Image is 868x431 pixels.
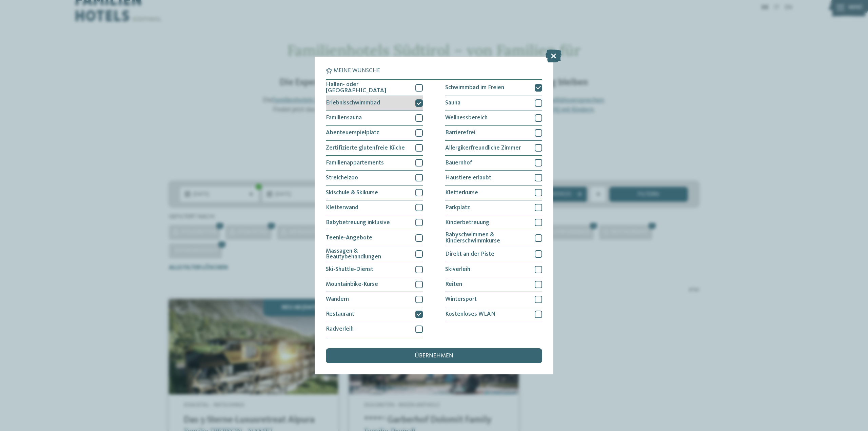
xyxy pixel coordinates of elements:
span: Massagen & Beautybehandlungen [326,248,410,260]
span: Allergikerfreundliche Zimmer [445,145,521,151]
span: Kletterkurse [445,190,478,196]
span: Meine Wünsche [334,68,380,74]
span: Familienappartements [326,160,384,166]
span: Zertifizierte glutenfreie Küche [326,145,405,151]
span: Kinderbetreuung [445,220,489,226]
span: Skiverleih [445,267,470,273]
span: Kostenloses WLAN [445,311,496,317]
span: Reiten [445,281,462,288]
span: Ski-Shuttle-Dienst [326,267,373,273]
span: übernehmen [415,353,453,359]
span: Streichelzoo [326,175,358,181]
span: Kletterwand [326,205,358,211]
span: Abenteuerspielplatz [326,130,379,136]
span: Wellnessbereich [445,115,488,121]
span: Teenie-Angebote [326,235,372,241]
span: Restaurant [326,311,354,317]
span: Radverleih [326,326,354,332]
span: Wintersport [445,296,477,302]
span: Babyschwimmen & Kinderschwimmkurse [445,232,529,244]
span: Barrierefrei [445,130,475,136]
span: Hallen- oder [GEOGRAPHIC_DATA] [326,82,410,94]
span: Schwimmbad im Freien [445,85,504,91]
span: Parkplatz [445,205,470,211]
span: Sauna [445,100,460,106]
span: Mountainbike-Kurse [326,281,378,288]
span: Haustiere erlaubt [445,175,491,181]
span: Familiensauna [326,115,362,121]
span: Babybetreuung inklusive [326,220,390,226]
span: Erlebnisschwimmbad [326,100,380,106]
span: Skischule & Skikurse [326,190,378,196]
span: Direkt an der Piste [445,251,494,257]
span: Wandern [326,296,349,302]
span: Bauernhof [445,160,472,166]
